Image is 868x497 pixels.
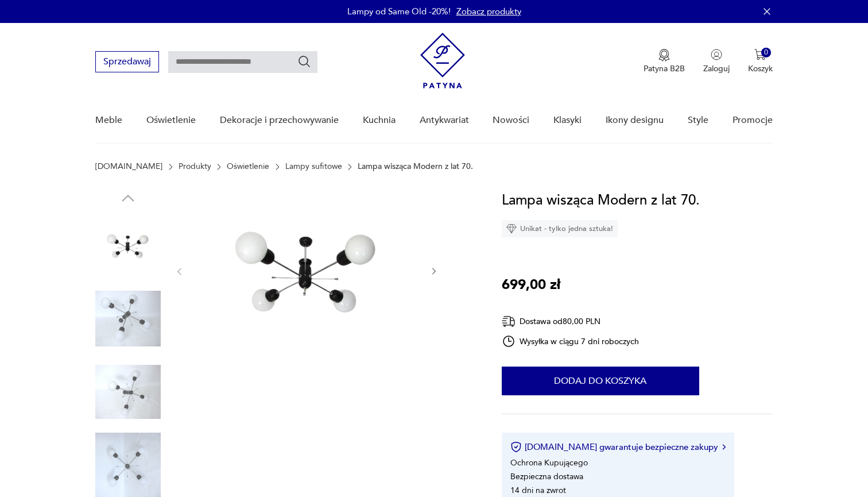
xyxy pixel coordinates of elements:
[644,49,685,74] button: Patyna B2B
[95,51,159,72] button: Sprzedawaj
[220,98,339,142] a: Dekoracje i przechowywanie
[95,286,161,352] img: Zdjęcie produktu Lampa wisząca Modern z lat 70.
[227,162,269,171] a: Oświetlenie
[502,274,560,296] p: 699,00 zł
[510,441,522,453] img: Ikona certyfikatu
[502,334,640,348] div: Wysyłka w ciągu 7 dni roboczych
[703,63,730,74] p: Zaloguj
[722,444,726,450] img: Ikona strzałki w prawo
[456,6,521,17] a: Zobacz produkty
[363,98,396,142] a: Kuchnia
[711,49,722,60] img: Ikonka użytkownika
[502,367,699,395] button: Dodaj do koszyka
[285,162,342,171] a: Lampy sufitowe
[95,98,122,142] a: Meble
[644,63,685,74] p: Patyna B2B
[502,220,618,237] div: Unikat - tylko jedna sztuka!
[553,98,582,142] a: Klasyki
[506,224,517,234] img: Ikona diamentu
[658,49,670,61] img: Ikona medalu
[510,471,583,482] li: Bezpieczna dostawa
[703,49,730,74] button: Zaloguj
[688,98,708,142] a: Style
[95,213,161,278] img: Zdjęcie produktu Lampa wisząca Modern z lat 70.
[502,190,700,211] h1: Lampa wisząca Modern z lat 70.
[95,59,159,67] a: Sprzedawaj
[146,98,196,142] a: Oświetlenie
[297,55,311,68] button: Szukaj
[510,457,588,468] li: Ochrona Kupującego
[754,49,766,60] img: Ikona koszyka
[196,190,417,351] img: Zdjęcie produktu Lampa wisząca Modern z lat 70.
[606,98,664,142] a: Ikony designu
[420,98,469,142] a: Antykwariat
[347,6,451,17] p: Lampy od Same Old -20%!
[748,49,773,74] button: 0Koszyk
[420,33,465,88] img: Patyna - sklep z meblami i dekoracjami vintage
[95,359,161,425] img: Zdjęcie produktu Lampa wisząca Modern z lat 70.
[502,314,516,329] img: Ikona dostawy
[95,162,162,171] a: [DOMAIN_NAME]
[179,162,211,171] a: Produkty
[510,441,726,453] button: [DOMAIN_NAME] gwarantuje bezpieczne zakupy
[510,485,566,496] li: 14 dni na zwrot
[644,49,685,74] a: Ikona medaluPatyna B2B
[761,48,771,57] div: 0
[733,98,773,142] a: Promocje
[358,162,473,171] p: Lampa wisząca Modern z lat 70.
[502,314,640,329] div: Dostawa od 80,00 PLN
[748,63,773,74] p: Koszyk
[493,98,529,142] a: Nowości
